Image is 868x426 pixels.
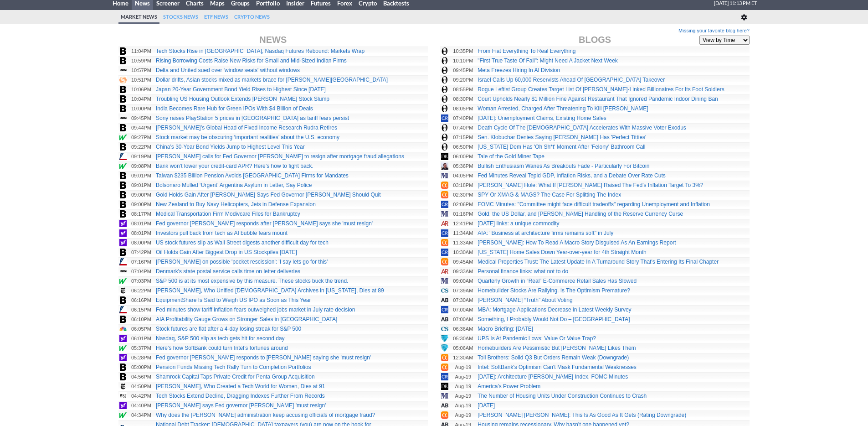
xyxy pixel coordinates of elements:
a: Court Upholds Nearly $1 Million Fine Against Restaurant That Ignored Pandemic Indoor Dining Ban [478,96,718,102]
td: 10:57PM [128,66,155,75]
a: Investors pull back from tech as AI bubble fears mount [156,230,288,236]
a: Fed governor [PERSON_NAME] responds to [PERSON_NAME] saying she 'must resign' [156,354,371,361]
td: 07:40PM [449,123,477,133]
a: Gold, the US Dollar, and [PERSON_NAME] Handling of the Reserve Currency Curse [478,211,683,217]
td: 08:30PM [449,94,477,104]
td: 06:05PM [128,324,155,334]
td: 07:30AM [449,296,477,305]
td: 06:16PM [128,296,155,305]
td: 04:40PM [128,401,155,410]
td: 09:00PM [128,190,155,200]
td: 09:45PM [128,114,155,123]
a: America’s Power Problem [478,383,540,390]
a: [PERSON_NAME]’s Global Head of Fixed Income Research Rudra Retires [156,125,337,131]
td: 10:04PM [128,94,155,104]
td: 09:44PM [128,123,155,133]
a: Delta and United sued over 'window seats' without windows [156,67,300,73]
td: 03:18PM [449,181,477,190]
a: Why does the [PERSON_NAME] administration keep accusing officials of mortgage fraud? [156,412,375,418]
a: "First True Taste Of Fall": Might Need A Jacket Next Week [478,57,618,64]
a: Nasdaq, S&P 500 slip as tech gets hit for second day [156,335,285,342]
a: Something, I Probably Would Not Do – [GEOGRAPHIC_DATA] [478,316,630,322]
a: Crypto News [232,10,272,24]
a: [PERSON_NAME] Hole: What If [PERSON_NAME] Raised The Fed's Inflation Target To 3%? [478,182,703,188]
a: ETF News [202,10,231,24]
td: 10:35PM [449,47,477,56]
a: [PERSON_NAME] calls for Fed Governor [PERSON_NAME] to resign after mortgage fraud allegations [156,153,404,160]
a: [PERSON_NAME], Who Unified [DEMOGRAPHIC_DATA] Archives in [US_STATE], Dies at 89 [156,287,384,294]
td: Aug-19 [449,391,477,401]
a: Quarterly Growth in “Real” E-Commerce Retail Sales Has Slowed [478,278,637,284]
td: 09:01PM [128,181,155,190]
a: Fed governor [PERSON_NAME] responds after [PERSON_NAME] says she 'must resign' [156,220,373,227]
a: Denmark's state postal service calls time on letter deliveries [156,268,300,275]
td: Aug-19 [449,363,477,372]
td: 07:03PM [128,276,155,286]
a: Fed Minutes Reveal Tepid GDP, Inflation Risks, and a Debate Over Rate Cuts [478,172,665,179]
td: 11:34AM [449,229,477,238]
a: Intel: SoftBank's Optimism Can't Mask Fundamental Weaknesses [478,364,637,370]
td: 05:00PM [128,363,155,372]
a: Pension Funds Missing Tech Rally Turn to Completion Portfolios [156,364,311,370]
a: [PERSON_NAME] “Truth” About Voting [478,297,572,303]
td: 09:33AM [449,267,477,276]
a: Market News [118,10,159,24]
a: Bullish Enthusiasm Wanes As Breakouts Fade - Particularly For Bitcoin [478,163,649,169]
a: New Zealand to Buy Navy Helicopters, Jets in Defense Expansion [156,201,316,208]
span: Blogs [579,35,611,45]
a: Dollar drifts, Asian stocks mixed as markets brace for [PERSON_NAME][GEOGRAPHIC_DATA] [156,77,388,83]
td: 06:00PM [449,152,477,161]
a: [US_STATE] Dem Has 'Oh Sh*t' Moment After 'Felony' Bathroom Call [478,144,645,150]
td: 06:50PM [449,142,477,152]
a: AIA Profitability Gauge Grows on Stronger Sales in [GEOGRAPHIC_DATA] [156,316,337,322]
a: Tech Stocks Extend Decline, Dragging Indexes Further From Records [156,393,325,399]
td: 10:30AM [449,248,477,257]
a: Stock futures are flat after a 4-day losing streak for S&P 500 [156,326,301,332]
a: [PERSON_NAME], Who Created a Tech World for Women, Dies at 91 [156,383,325,390]
a: Sony raises PlayStation 5 prices in [GEOGRAPHIC_DATA] as tariff fears persist [156,115,349,121]
td: 01:16PM [449,209,477,219]
td: 05:06AM [449,343,477,353]
td: 07:00AM [449,315,477,324]
a: [DATE] [478,402,495,409]
td: 09:00AM [449,276,477,286]
a: Israel Calls Up 60,000 Reservists Ahead Of [GEOGRAPHIC_DATA] Takeover [478,77,665,83]
td: 06:36AM [449,324,477,334]
a: Missing your favorite blog here? [678,27,750,35]
a: Medical Properties Trust: The Latest Update In A Turnaround Story That's Entering Its Final Chapter [478,259,719,265]
a: Macro Briefing: [DATE] [478,326,533,332]
a: China’s 30-Year Bond Yields Jump to Highest Level This Year [156,144,305,150]
a: Taiwan $235 Billion Pension Avoids [GEOGRAPHIC_DATA] Firms for Mandates [156,172,349,179]
a: Gold Holds Gain After [PERSON_NAME] Says Fed Governor [PERSON_NAME] Should Quit [156,192,381,198]
td: 05:37PM [128,343,155,353]
td: 09:20PM [449,75,477,85]
td: 10:00PM [128,104,155,114]
a: The Number of Housing Units Under Construction Continues to Crash [478,393,647,399]
td: 09:22PM [128,142,155,152]
a: Woman Arrested, Charged After Threatening To Kill [PERSON_NAME] [478,105,648,112]
td: 04:05PM [449,171,477,181]
td: 08:01PM [128,229,155,238]
td: Aug-19 [449,401,477,410]
td: 10:59PM [128,56,155,66]
a: Medical Transportation Firm Modivcare Files for Bankruptcy [156,211,300,217]
td: 02:30PM [449,190,477,200]
td: 09:19PM [128,152,155,161]
td: 12:41PM [449,219,477,229]
td: 07:39AM [449,286,477,296]
td: 04:56PM [128,372,155,382]
td: 10:51PM [128,75,155,85]
td: 05:30AM [449,334,477,343]
td: Aug-19 [449,382,477,391]
td: 07:40PM [449,114,477,123]
td: Aug-19 [449,410,477,420]
a: Death Cycle Of The [DEMOGRAPHIC_DATA] Accelerates With Massive Voter Exodus [478,125,686,131]
td: 10:06PM [128,85,155,94]
a: Meta Freezes Hiring In AI Division [478,67,560,73]
td: 12:30AM [449,353,477,363]
td: 09:45PM [449,66,477,75]
td: 11:33AM [449,238,477,248]
td: 07:16PM [128,257,155,267]
a: MBA: Mortgage Applications Decrease in Latest Weekly Survey [478,307,631,313]
a: Bank won’t lower your credit-card APR? Here’s how to fight back. [156,163,313,169]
